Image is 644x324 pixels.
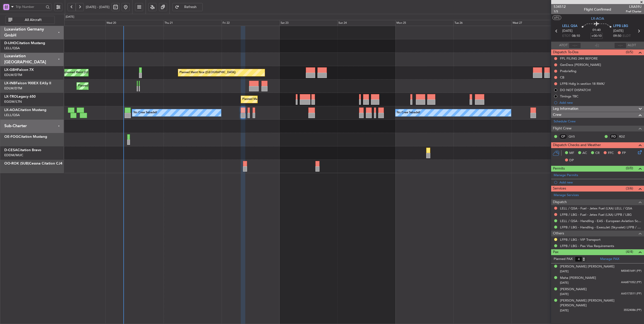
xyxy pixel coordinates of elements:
[560,94,578,98] div: Timings TBC
[582,151,587,156] span: AC
[584,7,611,12] div: Flight Confirmed
[572,34,580,39] span: 08:10
[554,173,578,178] a: Manage Permits
[609,134,618,139] div: FO
[4,82,16,85] span: LX-INB
[397,109,420,117] div: No Crew Sabadell
[626,4,641,9] span: LXA59J
[560,269,569,273] span: [DATE]
[613,34,621,39] span: 09:50
[628,43,636,48] span: ALDT
[4,68,34,72] a: LX-GBHFalcon 7X
[569,151,574,156] span: MF
[180,5,201,9] span: Refresh
[560,276,596,281] div: Maha [PERSON_NAME]
[48,20,106,26] div: Tue 19
[554,193,579,198] a: Manage Services
[560,69,576,73] div: Prebriefing
[623,34,631,39] span: ELDT
[4,148,41,152] a: D-CESACitation Bravo
[560,219,641,223] a: LELL / QSA - Handling - EAS - European Aviation School
[619,134,630,139] a: RDZ
[560,287,587,292] div: [PERSON_NAME]
[626,9,641,14] span: Pref Charter
[179,69,236,76] div: Planned Maint Nice ([GEOGRAPHIC_DATA])
[626,186,633,191] span: (3/6)
[4,95,17,98] span: LX-TRO
[553,249,558,255] span: Pax
[4,153,23,157] a: EDDM/MUC
[569,42,581,48] input: --:--
[559,134,567,139] div: CP
[600,257,619,262] a: Manage PAX
[16,3,44,11] input: Trip Number
[553,166,565,172] span: Permits
[4,108,18,112] span: LX-AOA
[4,41,45,45] a: D-IJHOCitation Mustang
[560,309,569,312] span: [DATE]
[621,292,641,296] span: AA5173511 (PP)
[553,142,601,148] span: Dispatch Checks and Weather
[554,257,573,262] label: Planned PAX
[4,113,20,117] a: LELL/QSA
[553,49,578,55] span: Dispatch To-Dos
[554,119,576,124] a: Schedule Crew
[553,199,567,205] span: Dispatch
[559,100,641,105] div: Add new
[562,24,577,29] span: LELL QSA
[553,106,578,112] span: Leg Information
[626,49,633,55] span: (0/5)
[622,151,626,156] span: FP
[4,82,51,85] a: LX-INBFalcon 900EX EASy II
[4,68,17,72] span: LX-GBH
[562,29,573,34] span: [DATE]
[560,212,632,217] a: LFPB / LBG - Fuel - Jetex Fuel (LXA) LFPB / LBG
[553,126,572,131] span: Flight Crew
[626,166,633,171] span: (0/0)
[560,292,569,296] span: [DATE]
[6,16,55,24] button: All Aircraft
[560,75,564,79] div: CB
[4,41,16,45] span: D-IJHO
[4,108,46,112] a: LX-AOACitation Mustang
[560,206,632,210] a: LELL / QSA - Fuel - Jetex Fuel (LXA) LELL / QSA
[4,162,29,165] span: OO-ROK (SUB)
[559,43,568,48] span: ATOT
[4,86,22,91] a: EDLW/DTM
[560,56,598,61] div: FPL FILING 24H BEFORE
[553,231,564,236] span: Others
[560,88,591,92] div: DO NOT DISPATCH!
[595,151,600,156] span: CR
[13,18,53,22] span: All Aircraft
[4,135,18,139] span: OE-FOG
[78,82,120,90] div: Planned Maint Geneva (Cointrin)
[172,3,203,11] button: Refresh
[453,20,512,26] div: Tue 26
[553,112,561,118] span: Crew
[4,148,17,152] span: D-CESA
[280,20,338,26] div: Sat 23
[66,15,74,19] div: [DATE]
[560,63,601,67] div: GenDecs [PERSON_NAME]
[591,16,604,21] span: LX-AOA
[554,9,566,14] span: 1/5
[242,96,322,103] div: Planned Maint [GEOGRAPHIC_DATA] ([GEOGRAPHIC_DATA])
[4,46,20,50] a: LELL/QSA
[4,162,62,165] a: OO-ROK (SUB)Cessna Citation CJ4
[395,20,453,26] div: Mon 25
[4,95,36,98] a: LX-TROLegacy 650
[512,20,570,26] div: Wed 27
[4,99,22,104] a: EGGW/LTN
[560,298,641,308] div: [PERSON_NAME] [PERSON_NAME] [PERSON_NAME]
[560,281,569,285] span: [DATE]
[562,34,571,39] span: ETOT
[593,28,601,33] span: 01:40
[569,134,580,139] a: QVS
[560,244,614,248] a: LFPB / LBG - Pax Visa Requirements
[105,20,164,26] div: Wed 20
[560,82,605,86] div: LFPB Hdlg in section 18 RMK/
[164,20,222,26] div: Thu 21
[4,135,47,139] a: OE-FOGCitation Mustang
[560,264,614,269] div: [PERSON_NAME] [PERSON_NAME]
[552,15,561,20] button: UTC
